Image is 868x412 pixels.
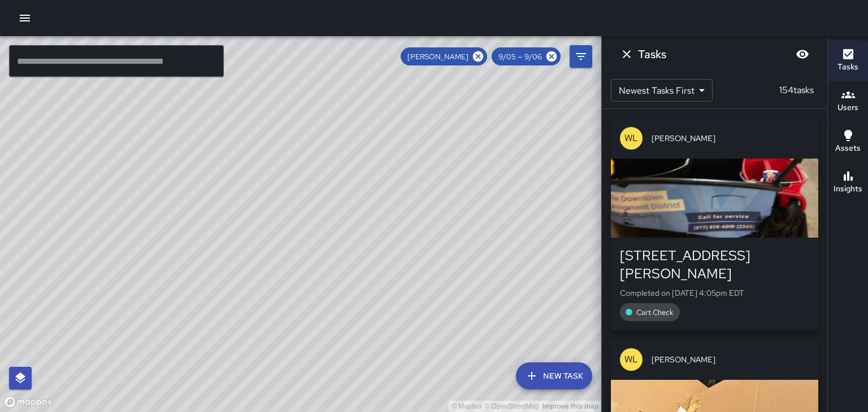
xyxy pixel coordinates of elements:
span: [PERSON_NAME] [401,52,475,62]
div: [PERSON_NAME] [401,47,487,65]
span: Cart Check [630,308,680,317]
span: 9/05 — 9/06 [492,52,549,62]
p: Completed on [DATE] 4:05pm EDT [620,287,809,299]
div: [STREET_ADDRESS][PERSON_NAME] [620,247,809,283]
h6: Users [837,102,858,114]
button: WL[PERSON_NAME][STREET_ADDRESS][PERSON_NAME]Completed on [DATE] 4:05pm EDTCart Check [611,118,818,330]
h6: Tasks [638,45,666,63]
button: Blur [791,43,814,65]
button: Dismiss [615,43,638,65]
button: Users [828,81,868,122]
button: Tasks [828,41,868,81]
span: [PERSON_NAME] [652,354,809,365]
h6: Assets [835,142,861,155]
h6: Insights [834,183,862,195]
button: Assets [828,122,868,163]
button: Filters [570,45,592,68]
div: Newest Tasks First [611,79,713,102]
p: 154 tasks [775,84,818,97]
button: New Task [516,362,592,389]
span: [PERSON_NAME] [652,133,809,144]
p: WL [624,132,638,145]
button: Insights [828,163,868,203]
p: WL [624,353,638,366]
h6: Tasks [837,61,858,73]
div: 9/05 — 9/06 [492,47,561,65]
